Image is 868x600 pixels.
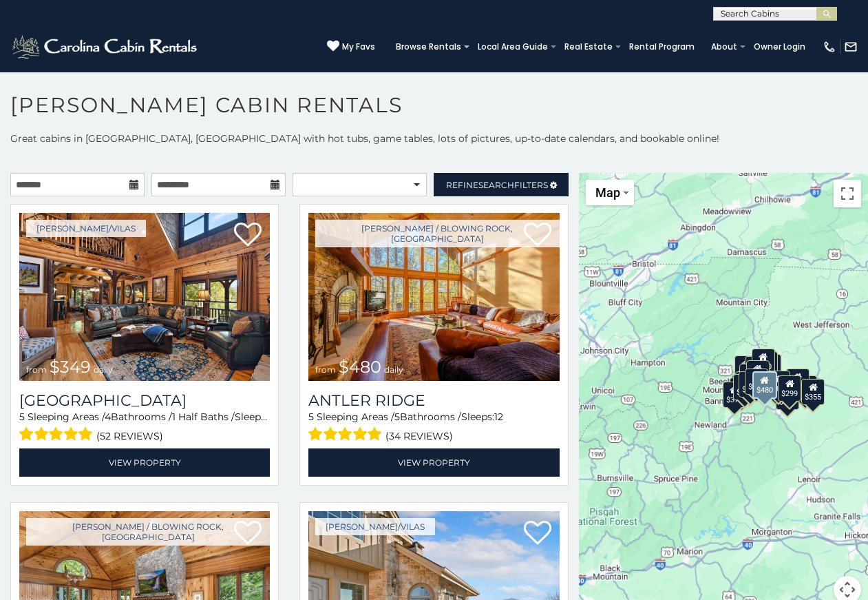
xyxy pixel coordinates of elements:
[315,364,336,375] span: from
[434,173,568,196] a: RefineSearchFilters
[776,383,799,409] div: $350
[767,370,790,396] div: $380
[394,411,400,423] span: 5
[19,213,270,381] a: Diamond Creek Lodge from $349 daily
[234,221,262,250] a: Add to favorites
[96,427,163,445] span: (52 reviews)
[308,411,314,423] span: 5
[342,41,375,53] span: My Favs
[26,518,270,546] a: [PERSON_NAME] / Blowing Rock, [GEOGRAPHIC_DATA]
[704,37,744,56] a: About
[746,360,770,386] div: $210
[834,180,861,207] button: Toggle fullscreen view
[339,357,381,377] span: $480
[19,391,270,410] h3: Diamond Creek Lodge
[385,427,453,445] span: (34 reviews)
[308,213,559,381] a: Antler Ridge from $480 daily
[19,411,25,423] span: 5
[754,351,778,377] div: $255
[10,33,201,61] img: White-1-2.png
[595,185,620,200] span: Map
[622,37,701,56] a: Rental Program
[308,213,559,381] img: Antler Ridge
[19,213,270,381] img: Diamond Creek Lodge
[19,391,270,410] a: [GEOGRAPHIC_DATA]
[478,180,514,190] span: Search
[308,410,559,445] div: Sleeping Areas / Bathrooms / Sleeps:
[471,37,555,56] a: Local Area Guide
[752,371,776,398] div: $480
[19,410,270,445] div: Sleeping Areas / Bathrooms / Sleeps:
[823,40,836,54] img: phone-regular-white.png
[19,448,270,477] a: View Property
[586,180,634,205] button: Change map style
[105,411,111,423] span: 4
[524,519,551,548] a: Add to favorites
[94,364,113,375] span: daily
[315,518,435,535] a: [PERSON_NAME]/Vilas
[26,220,146,237] a: [PERSON_NAME]/Vilas
[494,411,503,423] span: 12
[308,391,559,410] a: Antler Ridge
[26,364,47,375] span: from
[723,381,746,407] div: $375
[734,355,758,381] div: $635
[778,375,801,402] div: $299
[446,180,548,190] span: Refine Filters
[327,40,375,54] a: My Favs
[558,37,620,56] a: Real Estate
[757,353,781,380] div: $250
[384,364,403,375] span: daily
[389,37,468,56] a: Browse Rentals
[308,448,559,477] a: View Property
[172,411,235,423] span: 1 Half Baths /
[785,369,809,395] div: $930
[733,373,756,400] div: $325
[752,373,776,399] div: $315
[844,40,858,54] img: mail-regular-white.png
[801,378,825,404] div: $355
[747,37,812,56] a: Owner Login
[739,371,762,397] div: $395
[752,349,775,375] div: $320
[268,411,277,423] span: 12
[50,357,91,377] span: $349
[315,220,559,247] a: [PERSON_NAME] / Blowing Rock, [GEOGRAPHIC_DATA]
[745,369,768,395] div: $225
